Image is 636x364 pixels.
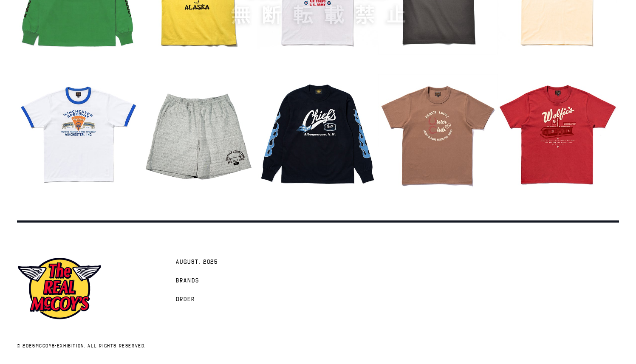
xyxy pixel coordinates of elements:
[17,342,301,350] p: © 2025 . All rights reserved.
[172,271,204,290] a: Brands
[172,252,222,271] a: AUGUST. 2025
[172,290,199,308] a: Order
[36,343,84,349] a: mccoys-exhibition
[176,258,218,267] span: AUGUST. 2025
[17,257,102,321] img: mccoys-exhibition
[176,296,195,304] span: Order
[176,277,199,285] span: Brands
